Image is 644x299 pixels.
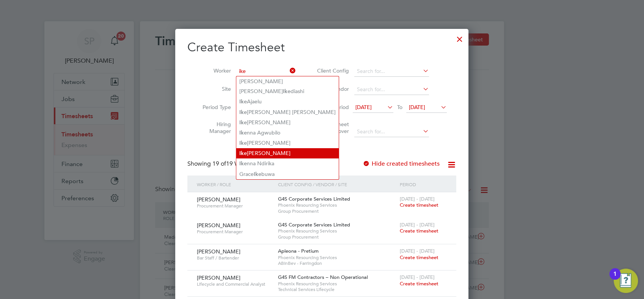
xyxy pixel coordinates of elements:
b: Ike [239,140,247,146]
span: Technical Services Lifecycle [278,286,396,293]
span: [PERSON_NAME] [197,222,240,229]
span: Phoenix Resourcing Services [278,202,396,208]
label: Hiring Manager [197,121,231,134]
div: Worker / Role [195,176,276,193]
span: [DATE] - [DATE] [400,274,435,280]
span: Phoenix Resourcing Services [278,228,396,234]
label: Client Config [315,67,349,74]
li: [PERSON_NAME] diashi [236,86,339,97]
span: Create timesheet [400,228,438,234]
span: Create timesheet [400,254,438,261]
span: Apleona - Pretium [278,248,319,254]
span: G4S Corporate Services Limited [278,196,350,202]
span: Group Procurement [278,208,396,214]
span: Phoenix Resourcing Services [278,255,396,261]
span: [DATE] - [DATE] [400,196,435,202]
li: [PERSON_NAME] [236,117,339,128]
li: nna Agwubilo [236,128,339,138]
span: 19 of [212,160,226,168]
span: ABInBev - Farringdon [278,260,396,266]
input: Search for... [236,66,296,77]
li: Ajaelu [236,97,339,107]
span: Phoenix Resourcing Services [278,281,396,287]
span: G4S FM Contractors – Non Operational [278,274,368,280]
label: Period Type [197,104,231,111]
span: Lifecycle and Commercial Analyst [197,281,272,287]
span: [PERSON_NAME] [197,196,240,203]
li: [PERSON_NAME] [236,138,339,148]
input: Search for... [354,84,429,95]
span: Bar Staff / Bartender [197,255,272,261]
span: Group Procurement [278,234,396,240]
h2: Create Timesheet [187,40,456,55]
b: Ike [239,160,247,167]
label: Hide created timesheets [363,160,440,168]
li: [PERSON_NAME] [236,76,339,86]
span: [PERSON_NAME] [197,248,240,255]
span: G4S Corporate Services Limited [278,221,350,228]
div: Showing [187,160,258,168]
b: Ike [283,88,291,95]
li: [PERSON_NAME] [236,148,339,158]
input: Search for... [354,127,429,137]
span: [PERSON_NAME] [197,274,240,281]
li: nna Ndirika [236,158,339,169]
span: Procurement Manager [197,203,272,209]
input: Search for... [354,66,429,77]
span: [DATE] [409,104,425,111]
div: 1 [613,274,617,284]
span: Create timesheet [400,202,438,208]
label: Worker [197,67,231,74]
span: [DATE] - [DATE] [400,221,435,228]
li: Grace buwa [236,169,339,179]
b: Ike [239,130,247,136]
span: 19 Workers [212,160,256,168]
b: Ike [239,119,247,126]
span: To [395,102,405,112]
span: [DATE] [355,104,372,111]
b: Ike [239,109,247,115]
b: Ike [239,98,247,105]
span: Procurement Manager [197,229,272,235]
li: [PERSON_NAME] [PERSON_NAME] [236,107,339,117]
span: Create timesheet [400,280,438,287]
div: Period [398,176,449,193]
div: Client Config / Vendor / Site [276,176,398,193]
button: Open Resource Center, 1 new notification [614,269,638,293]
span: [DATE] - [DATE] [400,248,435,254]
b: Ike [254,171,261,177]
b: Ike [239,150,247,157]
label: Site [197,85,231,92]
